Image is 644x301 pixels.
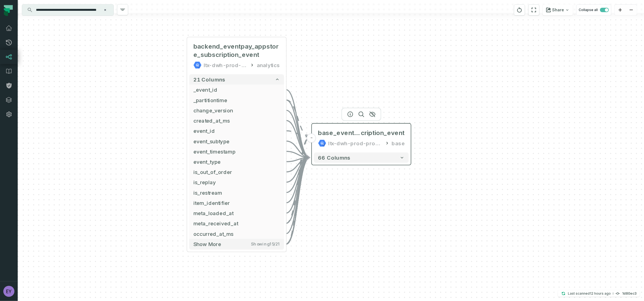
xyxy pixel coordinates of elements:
span: Showing 15 / 21 [251,242,280,247]
span: is_replay [193,178,280,186]
span: event_subtype [193,137,280,145]
span: event_timestamp [193,147,280,155]
span: is_out_of_order [193,168,280,176]
div: base_eventpay_appstore_subscription_event [318,129,405,137]
button: Clear search query [102,7,108,13]
button: Show moreShowing15/21 [189,239,284,249]
button: occurred_at_ms [189,229,284,239]
button: is_replay [189,177,284,187]
g: Edge from 3f14e604d569e7fe983498f34f7815cc to 17f962b4b101421afa878a8694b7b134 [286,100,310,137]
div: ltx-dwh-prod-processed [328,139,382,147]
button: meta_received_at [189,218,284,228]
relative-time: Sep 8, 2025, 10:18 AM GMT+3 [590,291,611,295]
span: event_type [193,158,280,166]
span: meta_received_at [193,220,280,227]
span: cription_event [361,129,405,137]
button: change_version [189,105,284,115]
button: _event_id [189,85,284,95]
button: Last scanned[DATE] 10:18:32 AM1d80ec3 [558,290,640,297]
button: is_restream [189,188,284,198]
span: change_version [193,106,280,114]
button: _partitiontime [189,95,284,105]
span: occurred_at_ms [193,230,280,237]
button: item_identifier [189,198,284,208]
button: meta_loaded_at [189,208,284,218]
span: item_identifier [193,199,280,207]
button: zoom in [615,5,626,15]
g: Edge from 3f14e604d569e7fe983498f34f7815cc to 17f962b4b101421afa878a8694b7b134 [286,137,310,223]
button: created_at_ms [189,115,284,126]
span: meta_loaded_at [193,209,280,217]
img: avatar of eyal [3,286,14,297]
span: base_eventpay_appstore_subs [318,129,361,137]
span: is_restream [193,189,280,196]
button: - [307,133,316,143]
button: event_type [189,157,284,167]
button: event_timestamp [189,146,284,157]
button: event_id [189,126,284,136]
g: Edge from 3f14e604d569e7fe983498f34f7815cc to 17f962b4b101421afa878a8694b7b134 [286,131,310,137]
button: Collapse all [576,4,611,15]
span: backend_eventpay_appstore_subscription_event [193,43,280,59]
span: 21 columns [193,76,225,83]
p: Last scanned [568,291,611,296]
span: event_id [193,127,280,135]
span: created_at_ms [193,117,280,125]
h4: 1d80ec3 [622,292,637,295]
div: ltx-dwh-prod-raw [204,61,247,69]
div: base [392,139,405,147]
div: analytics [257,61,280,69]
span: _partitiontime [193,96,280,104]
button: event_subtype [189,136,284,146]
span: 66 columns [318,154,350,160]
button: Share [543,4,573,15]
span: _event_id [193,86,280,94]
button: zoom out [626,5,637,15]
span: Show more [193,241,221,247]
button: is_out_of_order [189,167,284,177]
